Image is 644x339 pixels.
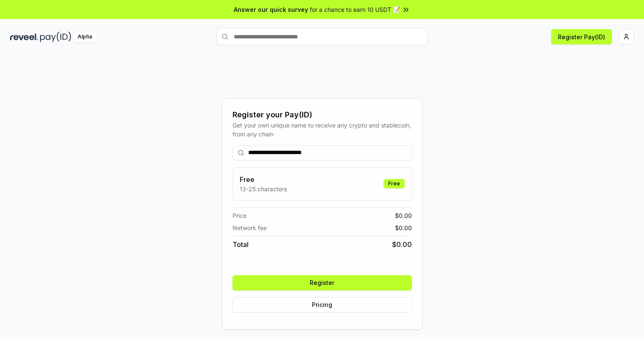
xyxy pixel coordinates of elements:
[233,239,249,250] span: Total
[233,121,412,138] div: Get your own unique name to receive any crypto and stablecoin, from any chain
[395,211,412,220] span: $ 0.00
[234,5,308,14] span: Answer our quick survey
[395,223,412,232] span: $ 0.00
[40,32,71,42] img: pay_id
[233,275,412,290] button: Register
[233,109,412,121] div: Register your Pay(ID)
[384,179,405,188] div: Free
[233,223,267,232] span: Network fee
[392,239,412,250] span: $ 0.00
[310,5,400,14] span: for a chance to earn 10 USDT 📝
[240,184,287,193] p: 13-25 characters
[551,29,612,44] button: Register Pay(ID)
[240,174,287,184] h3: Free
[233,297,412,312] button: Pricing
[10,32,38,42] img: reveel_dark
[73,32,97,42] div: Alpha
[233,211,246,220] span: Price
